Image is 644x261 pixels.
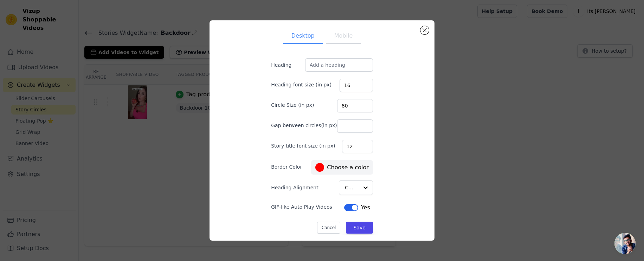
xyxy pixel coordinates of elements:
[317,222,341,234] button: Cancel
[271,163,302,170] label: Border Color
[305,58,373,72] input: Add a heading
[271,81,331,88] label: Heading font size (in px)
[271,61,305,68] label: Heading
[283,29,323,44] button: Desktop
[420,26,429,34] button: Close modal
[326,29,361,44] button: Mobile
[271,102,314,109] label: Circle Size (in px)
[346,222,373,234] button: Save
[315,163,368,172] label: Choose a color
[361,203,370,212] span: Yes
[271,203,332,210] label: GIF-like Auto Play Videos
[271,122,337,129] label: Gap between circles(in px)
[614,233,636,254] a: Open chat
[271,142,335,149] label: Story title font size (in px)
[271,184,320,191] label: Heading Alignment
